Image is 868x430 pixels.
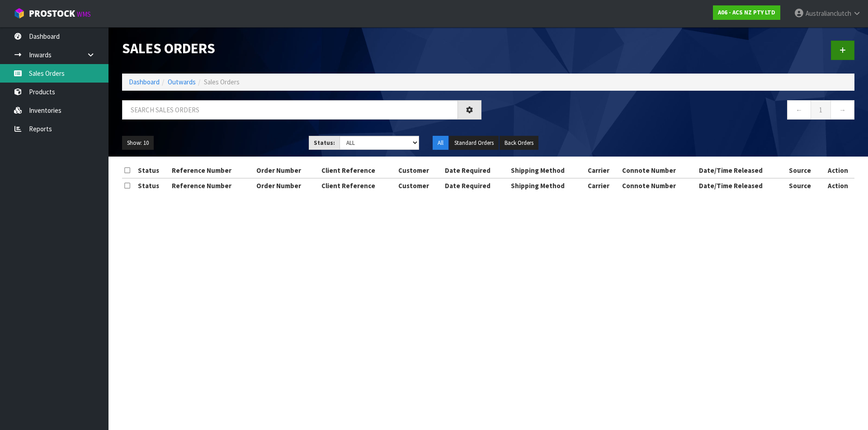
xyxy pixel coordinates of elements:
th: Customer [396,163,443,178]
span: Sales Orders [204,78,240,86]
th: Reference Number [170,178,254,193]
a: Dashboard [129,78,160,86]
h1: Sales Orders [122,41,481,56]
th: Carrier [585,163,620,178]
th: Status [136,178,170,193]
th: Reference Number [170,163,254,178]
th: Carrier [585,178,620,193]
button: All [433,136,448,150]
small: WMS [77,10,91,18]
th: Connote Number [620,163,697,178]
th: Shipping Method [509,178,585,193]
strong: A06 - ACS NZ PTY LTD [718,9,775,16]
th: Order Number [254,163,319,178]
a: ← [787,100,811,120]
th: Source [787,178,822,193]
span: Australianclutch [806,9,851,18]
th: Date/Time Released [697,178,787,193]
a: 1 [811,100,831,120]
strong: Status: [314,139,335,147]
th: Date/Time Released [697,163,787,178]
th: Date Required [443,163,509,178]
th: Action [821,178,854,193]
button: Show: 10 [122,136,154,150]
th: Source [787,163,822,178]
th: Connote Number [620,178,697,193]
th: Date Required [443,178,509,193]
img: cube-alt.png [14,8,25,19]
th: Customer [396,178,443,193]
button: Back Orders [500,136,538,150]
nav: Page navigation [495,100,854,122]
th: Client Reference [319,163,396,178]
button: Standard Orders [449,136,499,150]
th: Client Reference [319,178,396,193]
th: Status [136,163,170,178]
th: Shipping Method [509,163,585,178]
a: → [830,100,854,120]
a: Outwards [168,78,196,86]
input: Search sales orders [122,100,458,120]
span: ProStock [29,8,75,19]
th: Action [821,163,854,178]
th: Order Number [254,178,319,193]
